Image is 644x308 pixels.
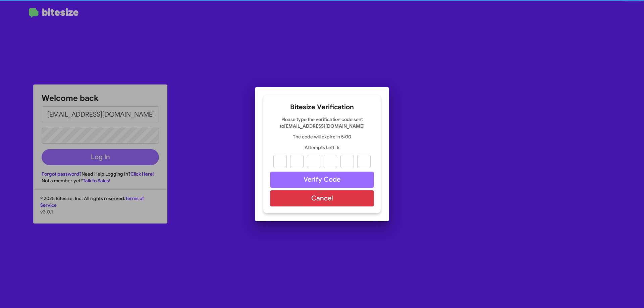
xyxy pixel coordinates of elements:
[270,172,374,188] button: Verify Code
[270,144,374,151] p: Attempts Left: 5
[270,190,374,206] button: Cancel
[270,102,374,113] h2: Bitesize Verification
[284,123,365,129] strong: [EMAIL_ADDRESS][DOMAIN_NAME]
[270,116,374,129] p: Please type the verification code sent to
[270,133,374,140] p: The code will expire in 5:00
